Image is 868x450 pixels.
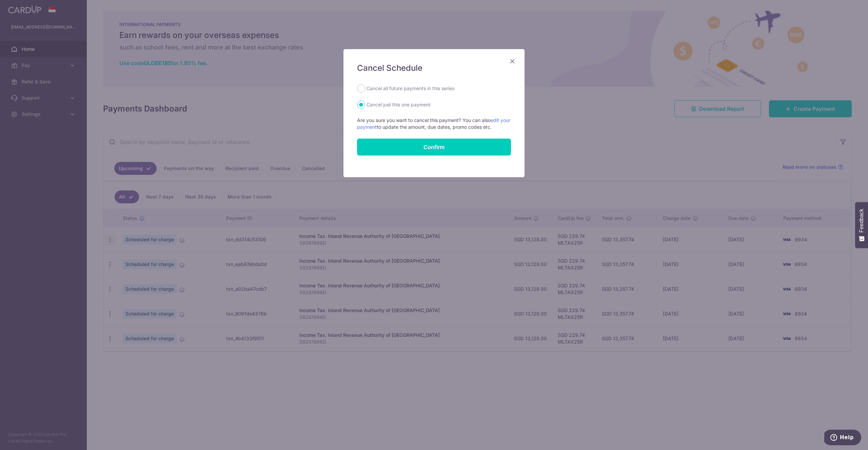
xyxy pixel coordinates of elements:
[357,63,511,74] h5: Cancel Schedule
[855,202,868,248] button: Feedback - Show survey
[357,139,511,156] button: Confirm
[824,430,861,447] iframe: Opens a widget where you can find more information
[367,84,454,93] label: Cancel all future payments in this series
[367,101,431,109] label: Cancel just this one payment
[508,57,516,65] button: Close
[357,117,511,130] p: Are you sure you want to cancel this payment? You can also to update the amount, due dates, promo...
[859,209,865,232] span: Feedback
